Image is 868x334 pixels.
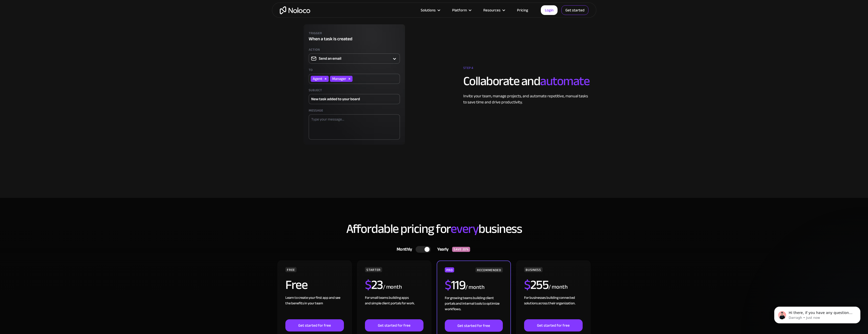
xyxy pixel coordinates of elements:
div: Monthly [390,246,416,253]
iframe: Intercom notifications message [767,296,868,331]
div: PRO [445,267,454,272]
a: Login [541,5,558,15]
div: Learn to create your first app and see the benefits in your team ‍ [285,295,344,319]
h2: Free [285,279,307,291]
div: For growing teams building client portals and internal tools to optimize workflows. [445,295,503,320]
div: STEP 4 [463,64,591,74]
div: Resources [483,7,501,13]
div: BUSINESS [524,267,542,272]
a: Get started [561,5,588,15]
div: For small teams building apps and simple client portals for work. ‍ [365,295,423,319]
span: $ [365,273,371,297]
span: $ [524,273,530,297]
div: Solutions [414,7,446,13]
a: Get started for free [445,320,503,332]
div: SAVE 20% [452,247,470,252]
div: STARTER [365,267,382,272]
span: $ [445,273,451,297]
h2: Affordable pricing for business [277,222,591,236]
a: Pricing [511,7,534,13]
div: / month [548,283,567,291]
h2: 119 [445,279,465,291]
a: Get started for free [365,319,423,331]
h2: Collaborate and [463,74,591,88]
div: / month [383,283,402,291]
span: every [451,217,479,241]
a: home [280,6,310,14]
div: RECOMMENDED [475,267,503,272]
span: automate [540,69,589,93]
a: Get started for free [285,319,344,331]
h2: 23 [365,279,383,291]
div: Solutions [421,7,436,13]
div: Invite your team, manage projects, and automate repetitive, manual tasks to save time and drive p... [463,93,591,105]
div: For businesses building connected solutions across their organization. ‍ [524,295,582,319]
div: / month [465,283,484,291]
h2: 255 [524,279,548,291]
a: Get started for free [524,319,582,331]
div: Platform [452,7,467,13]
div: Yearly [431,246,452,253]
div: Platform [446,7,477,13]
div: Resources [477,7,511,13]
div: FREE [285,267,297,272]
